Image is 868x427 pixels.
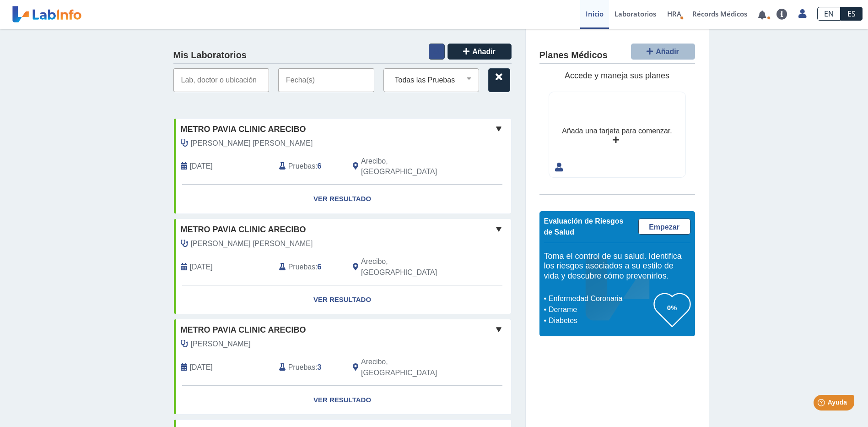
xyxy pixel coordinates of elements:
div: Añada una tarjeta para comenzar. [562,126,672,137]
li: Diabetes [546,315,654,326]
span: Pruebas [288,262,315,273]
a: Ver Resultado [174,285,511,314]
iframe: Help widget launcher [787,391,858,417]
li: Derrame [546,304,654,315]
h5: Toma el control de su salud. Identifica los riesgos asociados a su estilo de vida y descubre cómo... [544,252,690,281]
a: ES [841,7,863,21]
div: : [272,356,346,378]
b: 3 [318,363,322,371]
h4: Mis Laboratorios [173,50,247,61]
a: Empezar [638,219,690,235]
span: Arecibo, PR [361,156,462,178]
span: Añadir [656,48,679,55]
span: Lugo Lopez, Zahira [191,238,313,249]
span: HRA [667,9,681,18]
span: Pruebas [288,362,315,373]
span: 2024-12-23 [190,161,213,172]
span: Lugo Lopez, Zahira [191,138,313,149]
h3: 0% [654,302,690,313]
span: Empezar [649,223,679,231]
span: Añadir [472,48,496,55]
span: Pruebas [288,161,315,172]
input: Fecha(s) [278,68,374,92]
b: 6 [318,162,322,170]
span: Accede y maneja sus planes [565,71,669,80]
b: 6 [318,263,322,271]
span: 2024-09-05 [190,262,213,273]
button: Añadir [631,44,695,60]
a: EN [817,7,841,21]
div: : [272,156,346,178]
li: Enfermedad Coronaria [546,293,654,304]
span: Metro Pavia Clinic Arecibo [181,324,306,336]
a: Ver Resultado [174,185,511,213]
span: 2024-08-05 [190,362,213,373]
span: Arecibo, PR [361,356,462,378]
span: Rivera, Cesar [191,339,251,350]
div: : [272,256,346,278]
span: Arecibo, PR [361,256,462,278]
button: Añadir [447,44,512,60]
span: Metro Pavia Clinic Arecibo [181,123,306,136]
span: Metro Pavia Clinic Arecibo [181,224,306,236]
span: Evaluación de Riesgos de Salud [544,217,624,236]
a: Ver Resultado [174,386,511,415]
input: Lab, doctor o ubicación [173,68,270,92]
h4: Planes Médicos [539,50,608,61]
